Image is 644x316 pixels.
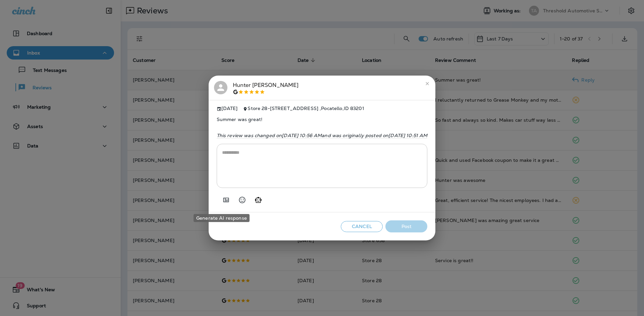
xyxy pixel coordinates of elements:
span: and was originally posted on [DATE] 10:51 AM [322,132,427,138]
span: [DATE] [217,106,238,111]
div: Generate AI response [194,214,250,222]
div: Hunter [PERSON_NAME] [233,81,299,95]
span: Store 28 - [STREET_ADDRESS] , Pocatello , ID 83201 [248,105,364,111]
button: Select an emoji [235,193,249,207]
button: Add in a premade template [219,193,233,207]
span: Summer was great! [217,111,428,127]
button: Cancel [341,221,383,232]
p: This review was changed on [DATE] 10:56 AM [217,133,428,138]
button: Generate AI response [252,193,265,207]
button: close [422,78,433,89]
